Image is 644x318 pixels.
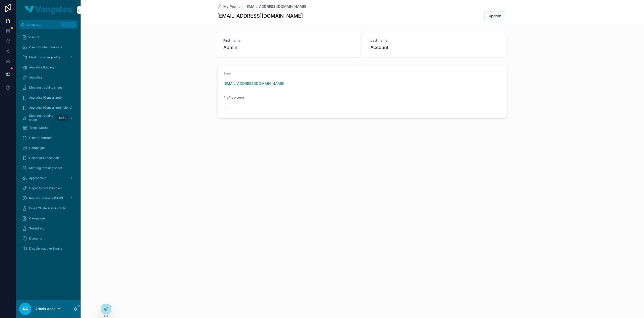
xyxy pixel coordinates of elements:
h1: [EMAIL_ADDRESS][DOMAIN_NAME] [217,12,303,19]
span: Analytics (Centralized) [29,96,62,100]
a: Analytics [19,73,78,82]
span: Jump to... [27,23,59,27]
span: Target Market [29,126,50,130]
span: Analytics [29,75,42,79]
img: App logo [25,6,72,14]
span: Capacity redistribution [29,186,62,190]
span: Update [489,13,501,18]
button: Update [484,11,505,20]
span: Campaigns [29,146,45,150]
a: Campaigns [19,143,78,152]
span: -- [224,105,227,110]
a: Domains [19,234,78,243]
a: Email Clusterizatoin Order [19,204,78,213]
span: Review Sessions (NEW) [29,196,63,200]
p: Admin Account [35,306,61,311]
span: Email Clusterizatoin Order [29,206,67,210]
a: Meeting tracking sheet [19,83,78,92]
span: Disable Inactive Emails [29,247,62,251]
span: Campaigns [29,216,45,220]
a: Meeting tracking sheet4.650 [19,113,78,122]
span: Subsidiary [29,226,44,230]
span: Admin [223,44,354,51]
span: Approaches [29,176,46,180]
span: Domains [29,236,42,241]
a: My Profile [217,4,240,9]
span: AA [22,306,28,312]
a: [EMAIL_ADDRESS][DOMAIN_NAME] [224,81,284,86]
span: Client Contact Persons [29,45,62,49]
a: Campaigns [19,214,78,223]
span: Account [370,44,501,51]
a: Calendar Credentials [19,153,78,163]
a: Analytics (Legacy) [19,63,78,72]
span: Ideal customer profile [29,55,60,59]
span: Clients [29,35,39,39]
a: Client Contact Persons [19,43,78,52]
a: Ideal customer profile [19,53,78,62]
span: Meeting tracking sheet [29,86,62,90]
span: Email [224,71,231,75]
span: Meeting tracking sheet [29,114,55,122]
a: Analytics (Centralized) [19,93,78,102]
a: Disable Inactive Emails [19,244,78,253]
a: Capacity redistribution [19,184,78,193]
span: Meeting tracking sheet [29,166,62,170]
span: K [71,23,75,27]
span: Calendar Credentials [29,156,59,160]
span: Ctrl [61,22,70,27]
a: Target Market [19,123,78,132]
a: Subsidiary [19,224,78,233]
a: Approaches [19,174,78,183]
a: Meeting tracking sheet [19,164,78,173]
span: My Profile [223,4,240,9]
a: Client Contracts [19,133,78,142]
span: First name [223,38,354,43]
span: Profile picture [224,96,244,99]
span: Client Contracts [29,136,52,140]
div: scrollable content [16,29,81,260]
a: Analytics (Centralized) (clone) [19,103,78,112]
span: Last name [370,38,501,43]
span: Analytics (Centralized) (clone) [29,106,72,110]
button: Jump to...CtrlK [19,20,78,29]
div: 4.650 [57,115,68,121]
span: Analytics (Legacy) [29,65,56,69]
a: Clients [19,33,78,42]
a: [EMAIL_ADDRESS][DOMAIN_NAME] [245,4,306,9]
a: Review Sessions (NEW) [19,194,78,203]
